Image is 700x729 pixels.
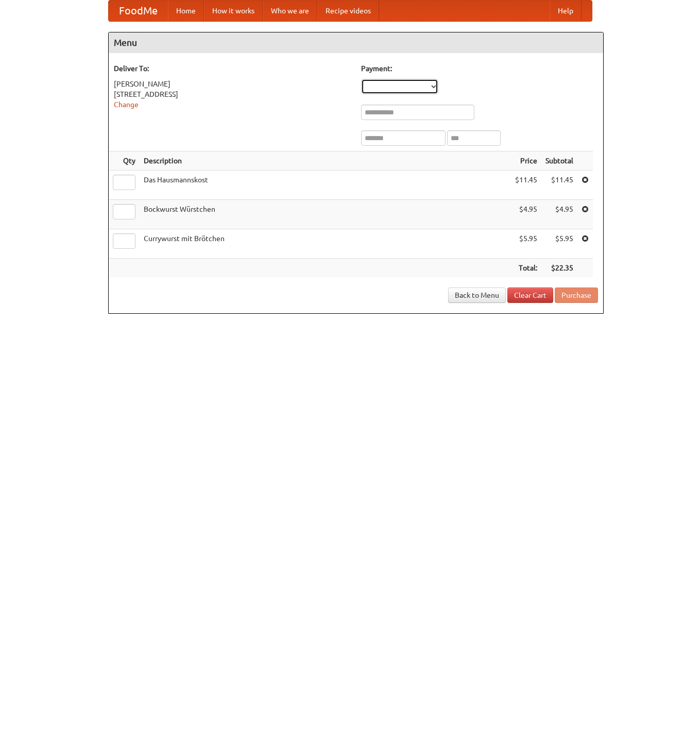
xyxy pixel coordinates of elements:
[511,259,541,278] th: Total:
[511,200,541,229] td: $4.95
[541,200,577,229] td: $4.95
[140,229,511,259] td: Currywurst mit Brötchen
[541,151,577,171] th: Subtotal
[140,151,511,171] th: Description
[109,1,168,21] a: FoodMe
[114,79,351,89] div: [PERSON_NAME]
[555,287,598,303] button: Purchase
[109,32,603,53] h4: Menu
[511,229,541,259] td: $5.95
[361,63,598,74] h5: Payment:
[550,1,582,21] a: Help
[140,200,511,229] td: Bockwurst Würstchen
[109,151,140,171] th: Qty
[541,229,577,259] td: $5.95
[448,287,506,303] a: Back to Menu
[204,1,263,21] a: How it works
[168,1,204,21] a: Home
[317,1,379,21] a: Recipe videos
[114,63,351,74] h5: Deliver To:
[263,1,317,21] a: Who we are
[541,171,577,200] td: $11.45
[541,259,577,278] th: $22.35
[140,171,511,200] td: Das Hausmannskost
[511,151,541,171] th: Price
[507,287,553,303] a: Clear Cart
[114,100,139,109] a: Change
[114,89,351,99] div: [STREET_ADDRESS]
[511,171,541,200] td: $11.45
